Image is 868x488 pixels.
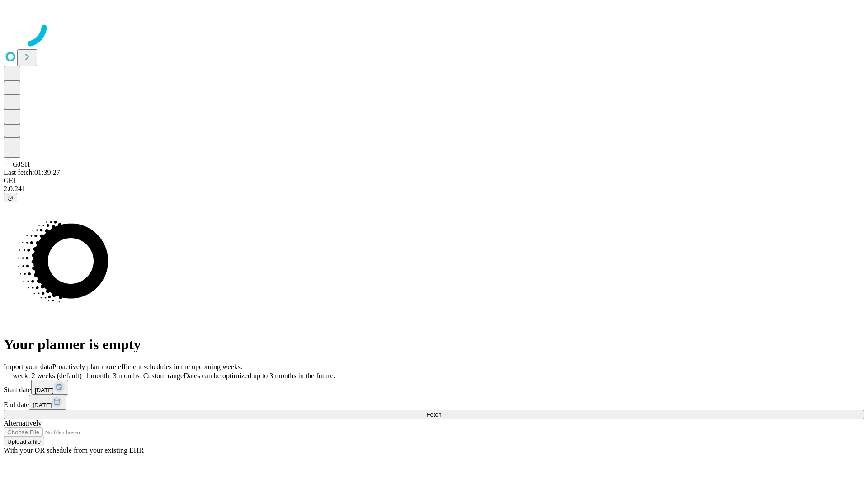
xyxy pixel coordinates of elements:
[7,194,14,201] span: @
[4,380,864,395] div: Start date
[4,419,42,427] span: Alternatively
[4,410,864,419] button: Fetch
[4,437,44,446] button: Upload a file
[4,177,864,185] div: GEI
[52,363,242,371] span: Proactively plan more efficient schedules in the upcoming weeks.
[35,387,54,394] span: [DATE]
[33,402,52,408] span: [DATE]
[32,372,82,380] span: 2 weeks (default)
[4,169,60,176] span: Last fetch: 01:39:27
[85,372,109,380] span: 1 month
[4,395,864,410] div: End date
[4,363,52,371] span: Import your data
[426,411,441,418] span: Fetch
[113,372,140,380] span: 3 months
[143,372,184,380] span: Custom range
[4,185,864,193] div: 2.0.241
[184,372,335,380] span: Dates can be optimized up to 3 months in the future.
[4,446,144,454] span: With your OR schedule from your existing EHR
[4,336,864,353] h1: Your planner is empty
[29,395,66,410] button: [DATE]
[13,160,30,168] span: GJSH
[31,380,68,395] button: [DATE]
[7,372,28,380] span: 1 week
[4,193,17,202] button: @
